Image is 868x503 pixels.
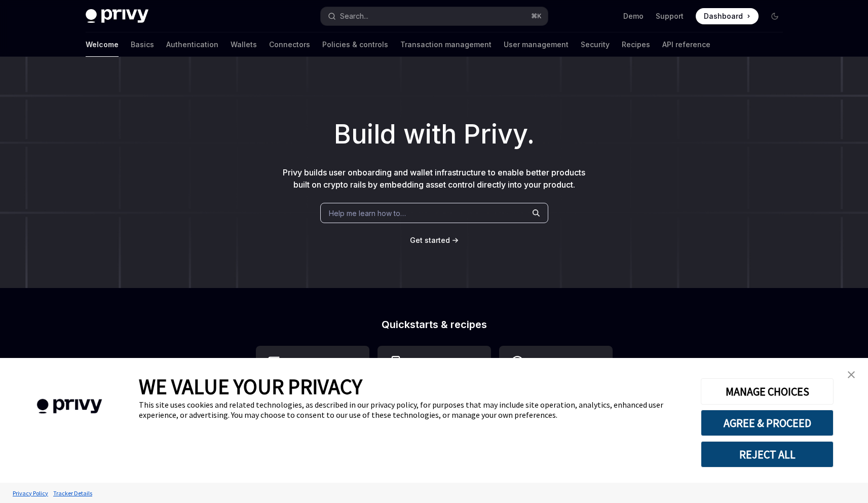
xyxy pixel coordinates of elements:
a: **** **** **** ***Use the React Native SDK to build a mobile app on Solana. [378,346,491,449]
a: Support [656,11,684,21]
span: Dashboard [704,11,743,21]
span: Help me learn how to… [329,208,406,219]
a: Get started [410,235,450,245]
span: Privy builds user onboarding and wallet infrastructure to enable better products built on crypto ... [283,167,585,190]
a: Authentication [166,32,218,57]
button: Search...⌘K [321,7,548,25]
a: User management [504,32,569,57]
a: **** *****Whitelabel login, wallets, and user management with your own UI and branding. [499,346,613,449]
span: Get started [410,236,450,244]
a: Transaction management [400,32,492,57]
a: Policies & controls [322,32,388,57]
img: company logo [15,384,124,428]
span: ⌘ K [531,12,542,20]
a: Privacy Policy [10,484,51,502]
img: close banner [848,371,855,378]
a: Basics [131,32,154,57]
a: Tracker Details [51,484,95,502]
button: AGREE & PROCEED [701,410,834,436]
button: MANAGE CHOICES [701,378,834,405]
span: WE VALUE YOUR PRIVACY [139,373,362,400]
a: Wallets [231,32,257,57]
div: Search... [340,10,368,22]
button: Toggle dark mode [767,8,783,24]
a: Security [581,32,610,57]
h2: Quickstarts & recipes [256,319,613,330]
img: dark logo [86,9,148,23]
a: close banner [841,365,861,385]
a: Dashboard [696,8,759,24]
button: REJECT ALL [701,441,834,468]
a: Recipes [622,32,650,57]
div: This site uses cookies and related technologies, as described in our privacy policy, for purposes... [139,400,686,420]
a: Demo [623,11,644,21]
a: Welcome [86,32,119,57]
a: Connectors [269,32,310,57]
h1: Build with Privy. [16,115,852,154]
a: API reference [662,32,710,57]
